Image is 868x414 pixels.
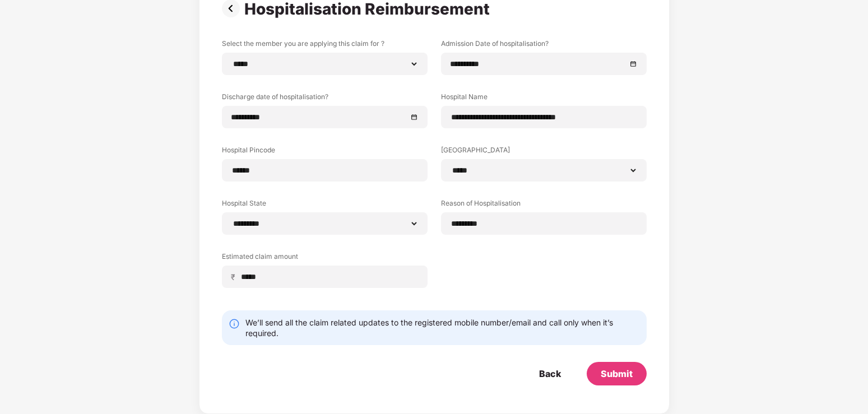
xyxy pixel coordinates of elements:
[222,145,428,159] label: Hospital Pincode
[231,272,240,282] span: ₹
[601,368,633,380] div: Submit
[222,92,428,106] label: Discharge date of hospitalisation?
[539,368,561,380] div: Back
[441,145,647,159] label: [GEOGRAPHIC_DATA]
[441,39,647,53] label: Admission Date of hospitalisation?
[222,252,428,266] label: Estimated claim amount
[222,198,428,212] label: Hospital State
[441,92,647,106] label: Hospital Name
[245,317,640,338] div: We’ll send all the claim related updates to the registered mobile number/email and call only when...
[222,39,428,53] label: Select the member you are applying this claim for ?
[229,318,240,329] img: svg+xml;base64,PHN2ZyBpZD0iSW5mby0yMHgyMCIgeG1sbnM9Imh0dHA6Ly93d3cudzMub3JnLzIwMDAvc3ZnIiB3aWR0aD...
[441,198,647,212] label: Reason of Hospitalisation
